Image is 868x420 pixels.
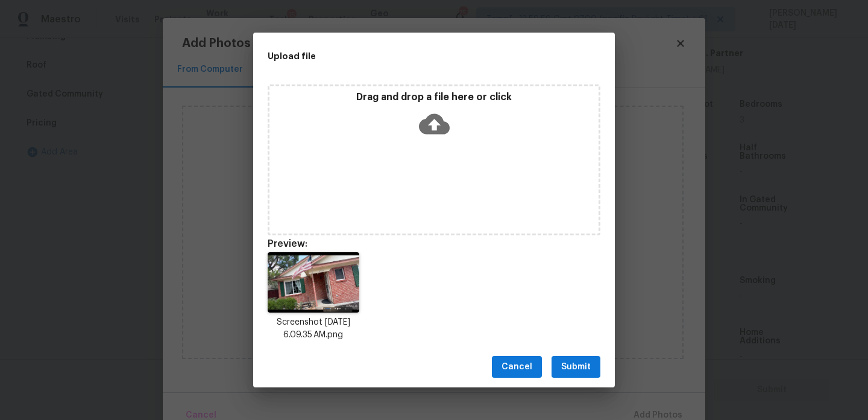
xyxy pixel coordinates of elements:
span: Cancel [502,360,532,375]
img: Av63zVGUnnwQ4AAAAASUVORK5CYII= [268,252,359,313]
p: Drag and drop a file here or click [269,91,599,104]
span: Submit [561,360,591,375]
button: Cancel [492,356,542,378]
h2: Upload file [268,49,546,63]
button: Submit [552,356,600,378]
p: Screenshot [DATE] 6.09.35 AM.png [268,316,359,342]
